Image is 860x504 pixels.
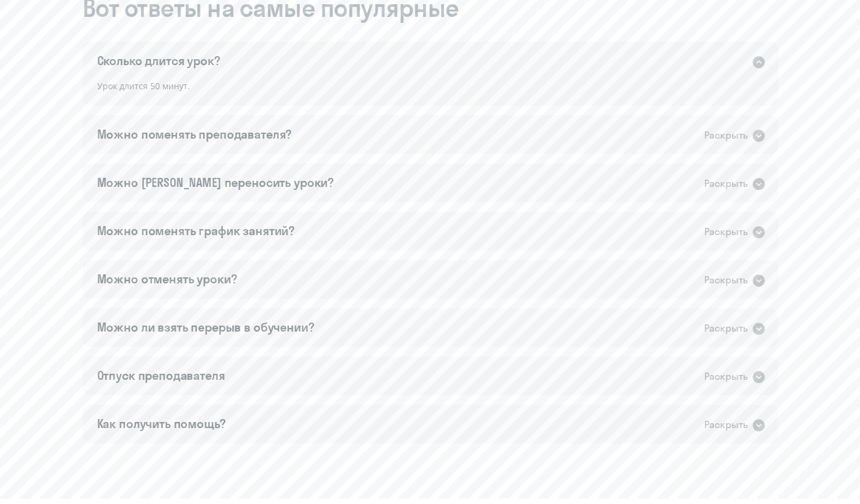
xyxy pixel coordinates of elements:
div: Можно ли взять перерыв в обучении? [97,319,314,336]
div: Можно поменять преподавателя? [97,126,292,143]
div: Раскрыть [704,224,748,239]
div: Как получить помощь? [97,415,226,432]
div: Раскрыть [704,272,748,288]
div: Раскрыть [704,369,748,384]
div: Раскрыть [704,417,748,432]
div: Отпуск преподавателя [97,367,225,384]
div: Раскрыть [704,128,748,143]
div: Сколько длится урок? [97,52,220,69]
div: Можно отменять уроки? [97,271,237,288]
div: Можно поменять график занятий? [97,222,295,239]
div: Можно [PERSON_NAME] переносить уроки? [97,174,334,191]
div: Урок длится 50 минут. [83,79,778,106]
div: Раскрыть [704,176,748,191]
div: Раскрыть [704,321,748,336]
